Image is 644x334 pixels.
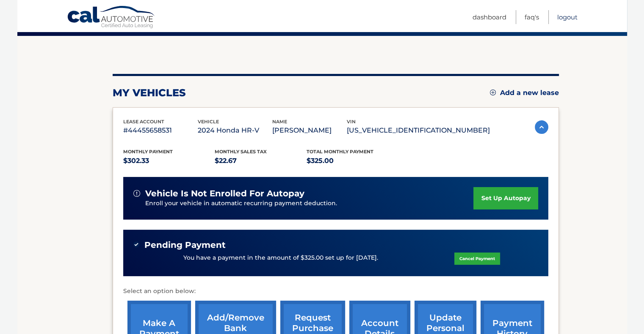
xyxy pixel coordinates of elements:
span: lease account [123,119,164,125]
span: Pending Payment [144,240,226,250]
p: 2024 Honda HR-V [198,125,272,136]
img: accordion-active.svg [535,120,548,134]
h2: my vehicles [113,87,186,99]
p: $22.67 [215,155,307,167]
p: Select an option below: [123,286,548,296]
a: FAQ's [525,10,539,24]
p: Enroll your vehicle in automatic recurring payment deduction. [145,199,474,208]
span: name [272,119,287,125]
span: Total Monthly Payment [307,149,373,155]
img: add.svg [490,90,496,95]
span: vin [347,119,356,125]
img: alert-white.svg [133,190,140,197]
p: [PERSON_NAME] [272,125,347,136]
p: $325.00 [307,155,398,167]
span: vehicle [198,119,219,125]
a: Add a new lease [490,89,559,97]
a: Cancel Payment [454,253,500,265]
img: check-green.svg [133,242,139,247]
p: #44455658531 [123,125,198,136]
a: Logout [557,10,578,24]
p: You have a payment in the amount of $325.00 set up for [DATE]. [183,253,378,263]
p: $302.33 [123,155,215,167]
span: Monthly sales Tax [215,149,267,155]
p: [US_VEHICLE_IDENTIFICATION_NUMBER] [347,125,490,136]
span: vehicle is not enrolled for autopay [145,188,304,199]
a: Cal Automotive [67,5,156,30]
a: set up autopay [473,187,538,209]
span: Monthly Payment [123,149,173,155]
a: Dashboard [473,10,506,24]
